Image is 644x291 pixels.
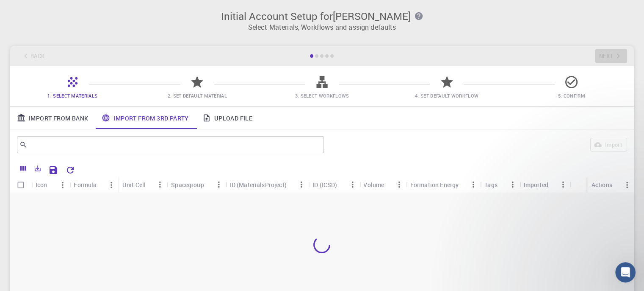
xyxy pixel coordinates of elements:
[524,176,548,193] div: Imported
[15,10,629,22] h3: Initial Account Setup for [PERSON_NAME]
[620,178,634,192] button: Menu
[359,176,406,193] div: Volume
[167,176,225,193] div: Spacegroup
[95,107,195,129] a: Import From 3rd Party
[312,176,337,193] div: ID (ICSD)
[118,176,167,193] div: Unit Cell
[506,178,520,191] button: Menu
[212,178,226,191] button: Menu
[196,107,259,129] a: Upload File
[36,176,47,193] div: Icon
[467,178,480,191] button: Menu
[45,162,62,179] button: Save Explorer Settings
[308,176,359,193] div: ID (ICSD)
[10,107,95,129] a: Import From Bank
[520,176,570,193] div: Imported
[392,178,406,191] button: Menu
[69,176,118,193] div: Formula
[47,92,97,99] span: 1. Select Materials
[558,92,585,99] span: 5. Confirm
[17,6,47,14] span: Support
[31,176,69,193] div: Icon
[105,178,118,192] button: Menu
[615,262,636,283] iframe: Intercom live chat
[74,176,97,193] div: Formula
[295,92,349,99] span: 3. Select Workflows
[480,176,519,193] div: Tags
[230,176,287,193] div: ID (MaterialsProject)
[16,162,30,175] button: Columns
[363,176,384,193] div: Volume
[295,178,308,191] button: Menu
[153,178,167,191] button: Menu
[168,92,227,99] span: 2. Set Default Material
[587,176,634,193] div: Actions
[556,178,570,191] button: Menu
[591,176,612,193] div: Actions
[484,176,498,193] div: Tags
[415,92,478,99] span: 4. Set Default Workflow
[15,22,629,32] p: Select Materials, Workflows and assign defaults
[56,178,69,192] button: Menu
[410,176,459,193] div: Formation Energy
[226,176,308,193] div: ID (MaterialsProject)
[345,178,359,191] button: Menu
[122,176,146,193] div: Unit Cell
[171,176,204,193] div: Spacegroup
[30,162,45,175] button: Export
[62,162,79,179] button: Reset Explorer Settings
[406,176,480,193] div: Formation Energy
